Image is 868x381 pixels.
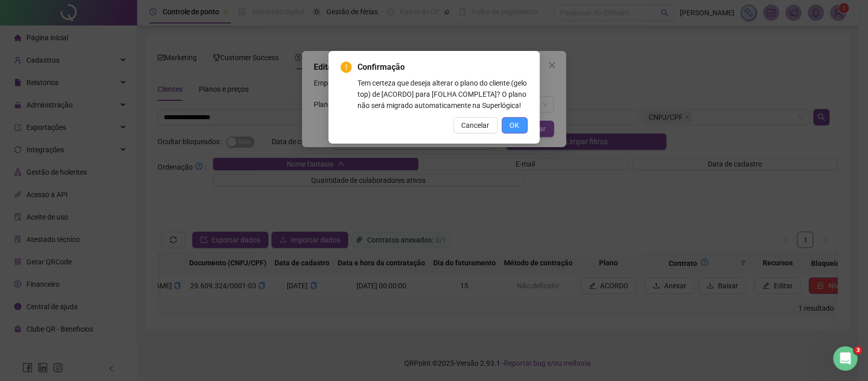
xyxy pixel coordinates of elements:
span: 3 [854,346,862,355]
button: OK [502,117,528,133]
span: exclamation-circle [341,62,352,73]
span: Cancelar [462,120,490,131]
iframe: Intercom live chat [833,346,858,371]
div: Tem certeza que deseja alterar o plano do cliente (gelo top) de [ACORDO] para [FOLHA COMPLETA]? O... [358,77,528,111]
span: OK [510,120,520,131]
span: Confirmação [358,61,528,73]
button: Cancelar [454,117,498,133]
